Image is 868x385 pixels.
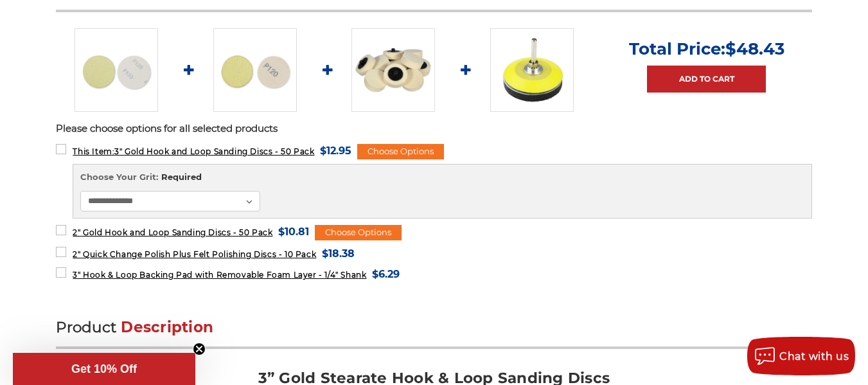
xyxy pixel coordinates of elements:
[779,350,849,363] span: Chat with us
[73,228,272,237] span: 2" Gold Hook and Loop Sanding Discs - 50 Pack
[629,39,784,59] p: Total Price:
[121,318,213,336] span: Description
[73,270,366,280] span: 3" Hook & Loop Backing Pad with Removable Foam Layer - 1/4" Shank
[56,121,811,136] p: Please choose options for all selected products
[357,144,444,159] div: Choose Options
[80,171,804,184] label: Choose Your Grit:
[161,172,202,182] small: Required
[747,337,855,375] button: Chat with us
[725,39,784,59] span: $48.43
[315,225,402,240] div: Choose Options
[73,147,314,156] span: 3" Gold Hook and Loop Sanding Discs - 50 Pack
[320,142,351,159] span: $12.95
[322,245,355,262] span: $18.38
[56,318,116,336] span: Product
[75,28,158,112] img: 3 inch gold hook and loop sanding discs
[647,66,766,93] a: Add to Cart
[13,353,195,385] div: Get 10% OffClose teaser
[193,343,206,355] button: Close teaser
[73,249,316,259] span: 2" Quick Change Polish Plus Felt Polishing Discs - 10 Pack
[278,223,309,240] span: $10.81
[71,363,137,375] span: Get 10% Off
[372,265,400,283] span: $6.29
[73,147,114,156] strong: This Item:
